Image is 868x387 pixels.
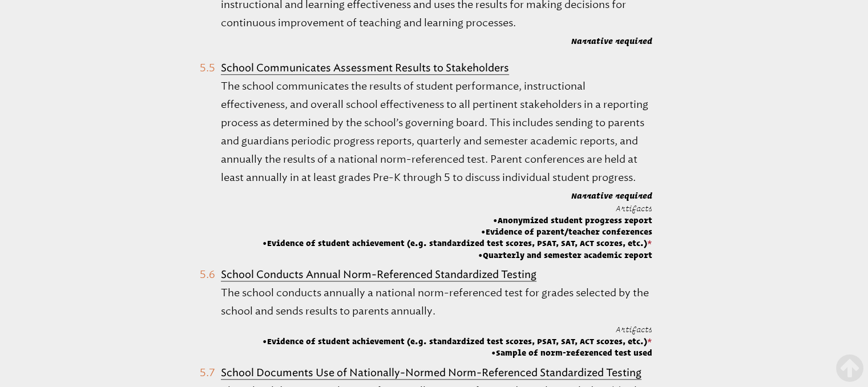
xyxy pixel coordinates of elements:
b: School Documents Use of Nationally-Normed Norm-Referenced Standardized Testing [221,366,641,379]
span: Anonymized student progress report [263,215,652,226]
p: The school communicates the results of student performance, instructional effectiveness, and over... [221,77,652,187]
p: The school conducts annually a national norm-referenced test for grades selected by the school an... [221,284,652,320]
span: Evidence of student achievement (e.g. standardized test scores, PSAT, SAT, ACT scores, etc.) [263,336,652,347]
span: Artifacts [616,204,652,213]
b: Narrative required [571,37,652,46]
b: School Communicates Assessment Results to Stakeholders [221,62,509,74]
b: School Conducts Annual Norm-Referenced Standardized Testing [221,268,536,281]
span: Evidence of parent/teacher conferences [263,226,652,237]
span: Quarterly and semester academic report [263,249,652,261]
span: Sample of norm-referenced test used [263,347,652,358]
b: Narrative required [571,191,652,200]
span: Evidence of student achievement (e.g. standardized test scores, PSAT, SAT, ACT scores, etc.) [263,237,652,249]
span: Artifacts [616,325,652,334]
